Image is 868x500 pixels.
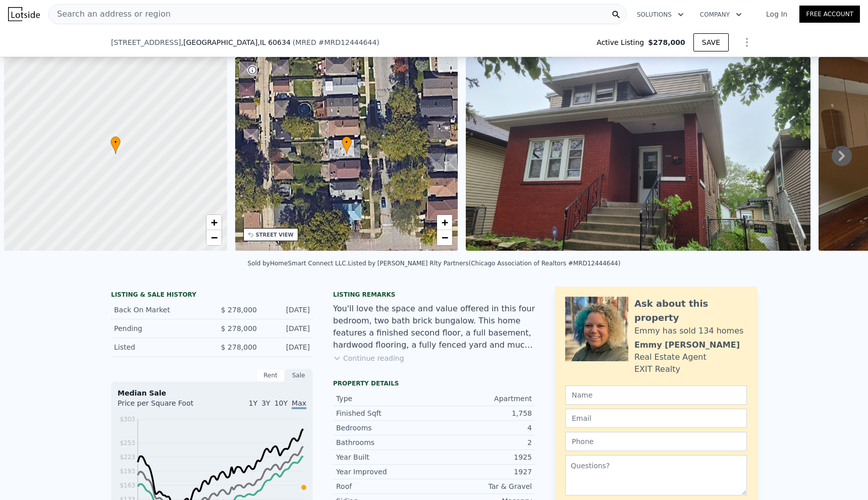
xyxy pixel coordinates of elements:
span: Search an address or region [49,8,171,20]
span: [STREET_ADDRESS] [111,37,181,47]
div: 4 [434,423,532,433]
div: Bedrooms [336,423,434,433]
span: 10Y [275,399,288,407]
input: Name [565,385,747,405]
div: [DATE] [265,323,310,334]
a: Zoom out [206,230,222,245]
span: + [442,216,448,229]
div: STREET VIEW [256,231,294,239]
span: , [GEOGRAPHIC_DATA] [181,37,291,47]
div: Bathrooms [336,437,434,448]
tspan: $303 [120,416,135,423]
div: Median Sale [118,388,306,398]
div: Price per Square Foot [118,398,212,414]
span: MRED [295,38,316,46]
div: • [111,136,121,154]
div: Rent [256,369,285,382]
a: Zoom in [206,215,222,230]
span: $ 278,000 [221,306,257,314]
button: Continue reading [333,353,404,363]
span: $ 278,000 [221,343,257,351]
div: You'll love the space and value offered in this four bedroom, two bath brick bungalow. This home ... [333,303,535,351]
div: Sold by HomeSmart Connect LLC . [248,260,348,267]
span: , IL 60634 [257,38,290,46]
button: Show Options [737,32,757,52]
div: Ask about this property [634,297,747,325]
div: 1925 [434,452,532,462]
div: 1927 [434,467,532,477]
div: [DATE] [265,342,310,352]
button: SAVE [693,33,729,51]
span: + [210,216,217,229]
span: $ 278,000 [221,324,257,332]
img: Sale: 167441534 Parcel: 22117064 [466,57,810,251]
div: Emmy has sold 134 homes [634,325,743,337]
span: − [442,231,448,244]
div: Roof [336,481,434,491]
div: Back On Market [114,305,204,315]
div: ( ) [293,37,379,47]
span: • [111,138,121,147]
span: • [342,138,352,147]
span: Active Listing [596,37,648,47]
tspan: $193 [120,468,135,475]
div: Type [336,394,434,404]
div: 1,758 [434,408,532,418]
a: Zoom out [437,230,452,245]
tspan: $253 [120,439,135,447]
div: Finished Sqft [336,408,434,418]
div: Year Built [336,452,434,462]
div: 2 [434,437,532,448]
span: 1Y [249,399,257,407]
button: Company [692,6,750,24]
img: Lotside [8,7,40,21]
div: LISTING & SALE HISTORY [111,291,313,301]
div: Emmy [PERSON_NAME] [634,339,740,351]
div: Real Estate Agent [634,351,707,363]
span: − [210,231,217,244]
div: Listed by [PERSON_NAME] Rlty Partners (Chicago Association of Realtors #MRD12444644) [348,260,621,267]
input: Phone [565,432,747,451]
div: Sale [285,369,313,382]
div: • [342,136,352,154]
span: # MRD12444644 [318,38,377,46]
tspan: $163 [120,482,135,489]
a: Zoom in [437,215,452,230]
tspan: $223 [120,454,135,461]
div: [DATE] [265,305,310,315]
input: Email [565,409,747,428]
div: Property details [333,379,535,387]
span: $278,000 [648,37,685,47]
span: 3Y [261,399,270,407]
a: Log In [754,9,799,19]
div: Year Improved [336,467,434,477]
div: Listed [114,342,204,352]
div: Pending [114,323,204,334]
div: EXIT Realty [634,363,680,375]
div: Tar & Gravel [434,481,532,491]
div: Apartment [434,394,532,404]
button: Solutions [629,6,692,24]
div: Listing remarks [333,291,535,299]
span: Max [292,399,306,409]
a: Free Account [799,6,860,23]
